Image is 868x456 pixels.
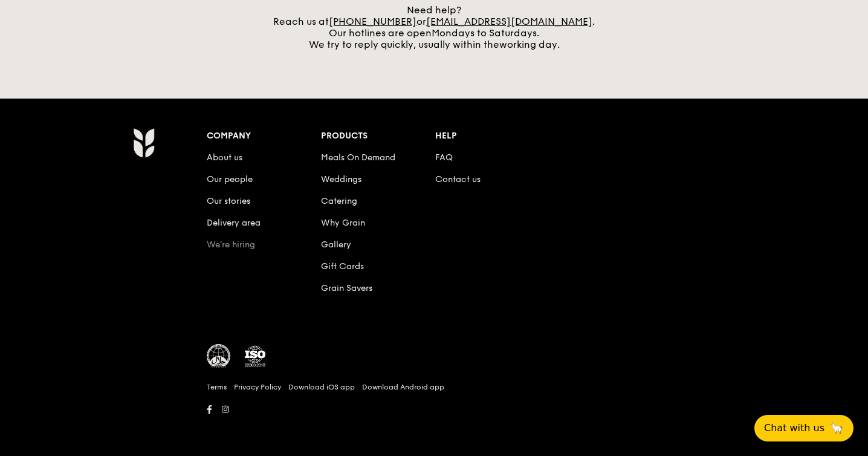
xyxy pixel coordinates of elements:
a: Gallery [321,239,351,250]
a: [PHONE_NUMBER] [329,16,416,27]
span: 🦙 [829,421,844,435]
a: Meals On Demand [321,152,395,163]
a: Download Android app [362,382,444,392]
a: Contact us [435,174,481,184]
div: Company [207,128,321,145]
a: Delivery area [207,218,261,228]
img: Grain [133,128,154,158]
a: About us [207,152,242,163]
a: Our stories [207,196,250,206]
div: Help [435,128,549,145]
h6: Revision [86,418,782,428]
a: FAQ [435,152,453,163]
a: Weddings [321,174,361,184]
a: We’re hiring [207,239,255,250]
a: Privacy Policy [234,382,281,392]
button: Chat with us🦙 [754,415,853,441]
a: Catering [321,196,357,206]
div: Products [321,128,435,145]
div: Need help? Reach us at or . Our hotlines are open We try to reply quickly, usually within the [262,4,606,50]
span: Chat with us [764,421,824,435]
img: MUIS Halal Certified [207,344,231,368]
a: Why Grain [321,218,365,228]
span: Mondays to Saturdays. [432,27,539,39]
span: working day. [499,39,560,50]
a: Grain Savers [321,283,372,293]
a: Terms [207,382,227,392]
a: Download iOS app [288,382,355,392]
img: ISO Certified [243,344,267,368]
a: Gift Cards [321,261,364,272]
a: [EMAIL_ADDRESS][DOMAIN_NAME] [426,16,592,27]
a: Our people [207,174,253,184]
